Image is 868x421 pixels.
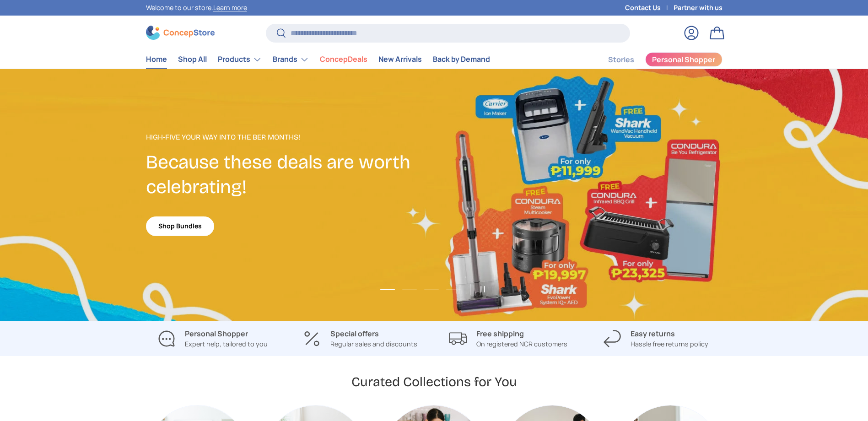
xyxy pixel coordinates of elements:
img: ConcepStore [146,26,215,40]
a: Stories [608,51,634,69]
summary: Brands [267,50,314,69]
a: Personal Shopper Expert help, tailored to you [146,328,279,349]
a: Contact Us [625,3,674,13]
span: Personal Shopper [652,56,715,63]
a: Partner with us [674,3,722,13]
strong: Personal Shopper [185,329,248,339]
p: Expert help, tailored to you [185,339,268,349]
a: Home [146,50,167,68]
nav: Secondary [586,50,722,69]
strong: Easy returns [631,329,675,339]
a: Personal Shopper [645,52,722,67]
h2: Because these deals are worth celebrating! [146,150,434,200]
a: Special offers Regular sales and discounts [294,328,427,349]
a: Easy returns Hassle free returns policy [589,328,722,349]
p: Hassle free returns policy [631,339,708,349]
p: On registered NCR customers [476,339,567,349]
a: Learn more [213,3,247,12]
strong: Special offers [330,329,379,339]
p: Welcome to our store. [146,3,247,13]
a: Products [218,50,262,69]
a: Shop Bundles [146,216,214,236]
a: Shop All [178,50,207,68]
a: ConcepDeals [320,50,367,68]
a: Brands [273,50,309,69]
strong: Free shipping [476,329,524,339]
nav: Primary [146,50,490,69]
p: High-Five Your Way Into the Ber Months! [146,132,434,143]
a: Back by Demand [433,50,490,68]
summary: Products [212,50,267,69]
h2: Curated Collections for You [351,373,517,390]
p: Regular sales and discounts [330,339,417,349]
a: Free shipping On registered NCR customers [442,328,575,349]
a: New Arrivals [378,50,422,68]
